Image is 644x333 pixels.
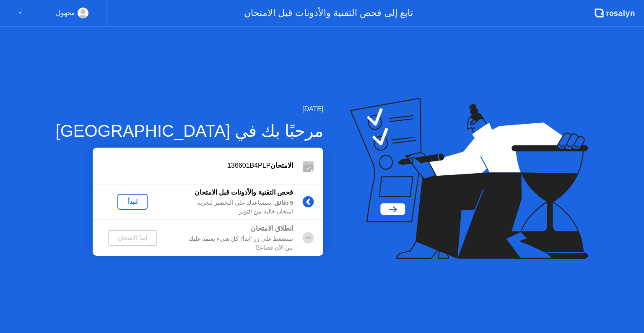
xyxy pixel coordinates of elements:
[111,234,154,241] div: ابدأ الامتحان
[275,200,293,206] b: 5 دقائق
[117,194,148,210] button: لنبدأ
[195,189,293,196] b: فحص التقنية والأذونات قبل الامتحان
[172,199,293,216] div: : سنساعدك على التحضير لتجربة امتحان خالية من التوتر
[251,225,293,232] b: انطلاق الامتحان
[108,230,157,246] button: ابدأ الامتحان
[18,8,22,18] div: ▼
[121,198,144,205] div: لنبدأ
[270,162,293,169] b: الامتحان
[93,161,293,171] div: 136601B4PLP
[172,235,293,252] div: ستضغط على زر 'ابدأ'! كل شيء يعتمد عليك من الآن فصاعدًا
[56,104,324,114] div: [DATE]
[56,8,75,18] div: مجهول
[56,118,324,143] div: مرحبًا بك في [GEOGRAPHIC_DATA]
